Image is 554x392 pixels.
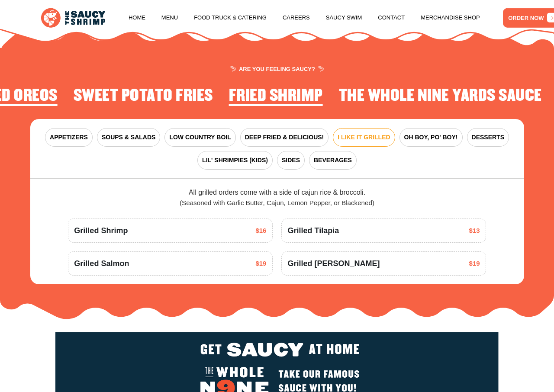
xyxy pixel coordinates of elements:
a: Menu [161,1,178,34]
a: Contact [378,1,405,34]
span: $13 [469,226,480,236]
button: APPETIZERS [45,128,93,147]
span: BEVERAGES [314,156,352,165]
a: Saucy Swim [326,1,362,34]
span: Grilled Salmon [74,258,129,270]
span: DESSERTS [472,133,504,142]
li: 4 of 4 [74,87,213,107]
button: I LIKE IT GRILLED [333,128,395,147]
button: LIL' SHRIMPIES (KIDS) [197,151,273,170]
span: Grilled Tilapia [288,225,339,237]
button: OH BOY, PO' BOY! [399,128,463,147]
span: $16 [255,226,266,236]
span: OH BOY, PO' BOY! [404,133,458,142]
a: Careers [283,1,310,34]
span: SOUPS & SALADS [102,133,155,142]
img: logo [41,8,105,28]
span: ARE YOU FEELING SAUCY? [230,66,324,72]
button: DESSERTS [467,128,509,147]
button: SOUPS & SALADS [97,128,160,147]
span: SIDES [282,156,300,165]
button: DEEP FRIED & DELICIOUS! [240,128,329,147]
span: $19 [255,259,266,269]
span: Grilled Shrimp [74,225,128,237]
button: SIDES [277,151,305,170]
span: APPETIZERS [50,133,88,142]
h2: Fried Shrimp [229,87,323,105]
span: (Seasoned with Garlic Butter, Cajun, Lemon Pepper, or Blackened) [180,199,374,206]
span: LOW COUNTRY BOIL [169,133,231,142]
span: Grilled [PERSON_NAME] [288,258,380,270]
span: $19 [469,259,480,269]
button: BEVERAGES [309,151,357,170]
div: All grilled orders come with a side of cajun rice & broccoli. [68,187,486,208]
span: DEEP FRIED & DELICIOUS! [245,133,324,142]
li: 1 of 4 [229,87,323,107]
a: Home [129,1,145,34]
a: Food Truck & Catering [194,1,267,34]
h2: The Whole Nine Yards Sauce [339,87,542,105]
a: Merchandise Shop [421,1,480,34]
span: I LIKE IT GRILLED [338,133,390,142]
button: LOW COUNTRY BOIL [164,128,235,147]
h2: Sweet Potato Fries [74,87,213,105]
li: 2 of 4 [339,87,542,107]
span: LIL' SHRIMPIES (KIDS) [202,156,268,165]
